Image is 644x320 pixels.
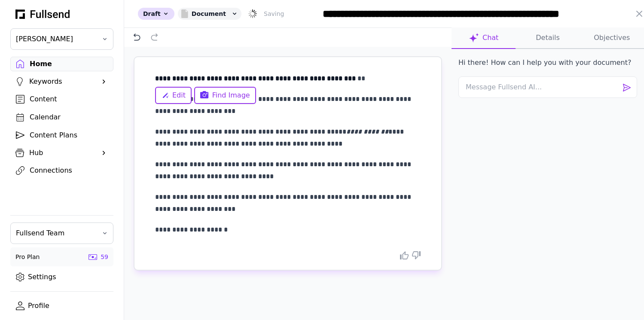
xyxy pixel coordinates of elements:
button: Chat [452,27,516,49]
button: Edit [155,87,192,104]
button: Find Image [194,87,256,104]
div: Saving [264,9,284,18]
button: Details [516,27,580,49]
div: Draft [138,8,174,20]
p: Hi there! How can I help you with your document? [458,58,631,68]
button: Objectives [580,27,644,49]
span: Find Image [212,90,250,101]
div: Document [178,8,241,20]
span: Edit [172,90,186,101]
